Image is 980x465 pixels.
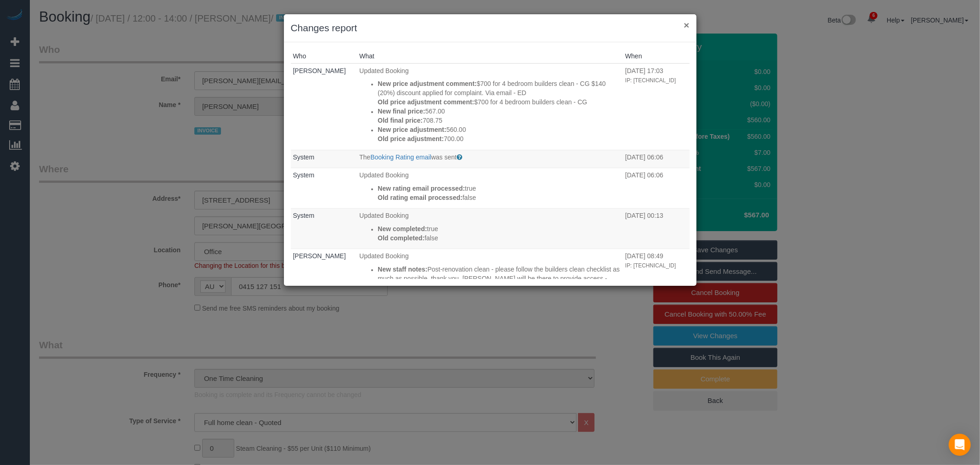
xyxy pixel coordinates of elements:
div: Open Intercom Messenger [949,434,971,456]
strong: Old rating email processed: [378,194,462,201]
td: When [623,209,690,249]
span: Updated Booking [359,252,408,260]
span: Updated Booking [359,212,408,219]
a: Booking Rating email [370,153,431,161]
td: What [357,209,623,249]
a: System [293,171,315,179]
th: Who [291,49,357,63]
span: Updated Booking [359,67,408,74]
p: true [378,224,621,233]
strong: New staff notes: [378,266,427,273]
a: [PERSON_NAME] [293,252,346,260]
strong: Old price adjustment comment: [378,98,474,106]
p: 567.00 [378,107,621,116]
button: × [684,20,689,30]
p: 700.00 [378,134,621,143]
p: true [378,184,621,193]
strong: New rating email processed: [378,185,465,192]
strong: New price adjustment: [378,126,446,133]
a: System [293,153,315,161]
p: $700 for 4 bedroom builders clean - CG [378,97,621,107]
strong: New completed: [378,225,427,232]
small: IP: [TECHNICAL_ID] [625,262,676,269]
p: Post-renovation clean - please follow the builders clean checklist as much as possible, thank you... [378,265,621,292]
p: 708.75 [378,116,621,125]
a: System [293,212,315,219]
strong: Old price adjustment: [378,135,444,142]
strong: Old final price: [378,117,423,124]
td: When [623,150,690,168]
td: What [357,168,623,209]
sui-modal: Changes report [284,14,697,286]
strong: New final price: [378,108,425,115]
h3: Changes report [291,21,690,35]
td: When [623,63,690,150]
td: What [357,249,623,317]
td: What [357,150,623,168]
p: false [378,233,621,243]
td: When [623,249,690,317]
span: The [359,153,370,161]
td: Who [291,168,357,209]
strong: Old completed: [378,234,425,242]
span: was sent [431,153,457,161]
small: IP: [TECHNICAL_ID] [625,77,676,84]
span: Updated Booking [359,171,408,179]
p: 560.00 [378,125,621,134]
p: false [378,193,621,202]
th: What [357,49,623,63]
td: What [357,63,623,150]
td: Who [291,63,357,150]
a: [PERSON_NAME] [293,67,346,74]
td: Who [291,249,357,317]
td: Who [291,150,357,168]
td: Who [291,209,357,249]
th: When [623,49,690,63]
td: When [623,168,690,209]
strong: New price adjustment comment: [378,80,477,87]
p: $700 for 4 bedroom builders clean - CG $140 (20%) discount applied for complaint. Via email - ED [378,79,621,97]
